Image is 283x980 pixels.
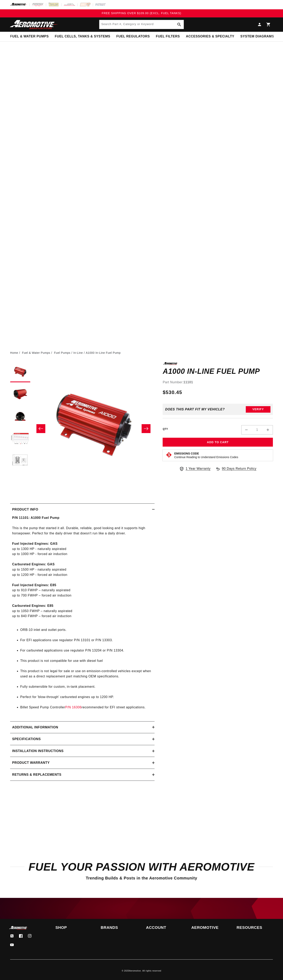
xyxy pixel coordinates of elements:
li: Perfect for 'blow-through' carbureted engines up to 1200 HP. [20,694,153,700]
img: Aeromotive [9,926,29,930]
summary: Shop [55,926,92,929]
span: System Diagrams [240,34,274,39]
div: Does This part fit My vehicle? [165,408,225,411]
span: $530.45 [163,389,182,396]
h1: A1000 In-Line Fuel Pump [163,368,273,375]
summary: Aeromotive [191,926,228,929]
span: Fuel Cells, Tanks & Systems [55,34,110,39]
img: Emissions code [166,452,172,458]
summary: Installation Instructions [10,745,155,757]
strong: Carbureted Engines: GAS [12,563,55,566]
span: Fuel & Water Pumps [10,34,49,39]
a: Aeromotive [129,970,141,972]
h2: Fuel Your Passion with Aeromotive [10,862,273,872]
li: For carbureted applications use regulator P/N 13204 or P/N 13304. [20,648,153,653]
button: Slide left [36,424,45,433]
span: Trending Builds & Posts in the Aeromotive Community [86,876,197,880]
button: Add to Cart [163,438,273,447]
button: Load image 2 in gallery view [10,384,30,405]
li: This product is not legal for sale or use on emission-controlled vehicles except when used as a d... [20,669,153,679]
button: Verify [246,406,270,413]
summary: Accessories & Specialty [183,32,237,41]
summary: Product warranty [10,757,155,769]
button: Load image 5 in gallery view [10,451,30,471]
li: This product is not compatible for use with diesel fuel [20,658,153,663]
span: 90 Days Return Policy [222,466,257,475]
h2: Specifications [12,736,41,742]
strong: Carbureted Engines: E85 [12,604,53,607]
span: Accessories & Specialty [186,34,234,39]
button: Emissions CodeContinue Reading to Understand Emissions Codes [174,452,238,459]
summary: Resources [237,926,273,929]
input: Search Part #, Category or Keyword [99,20,184,29]
span: 1 Year Warranty [186,466,211,471]
a: 1 Year Warranty [179,466,211,471]
strong: Fuel Injected Engines: E85 [12,583,56,587]
span: Fuel Regulators [116,34,150,39]
summary: Returns & replacements [10,769,155,781]
summary: Fuel & Water Pumps [7,32,52,41]
button: Slide right [142,424,151,433]
button: Load image 1 in gallery view [10,362,30,382]
small: All rights reserved [142,970,161,972]
li: A1000 In-Line Fuel Pump [86,351,121,355]
button: Load image 4 in gallery view [10,429,30,449]
summary: System Diagrams [237,32,277,41]
summary: Fuel Cells, Tanks & Systems [52,32,113,41]
h2: Product Info [12,507,38,512]
div: Part Number: [163,380,273,385]
small: © 2025 . [122,970,142,972]
h2: Installation Instructions [12,748,64,754]
strong: Emissions Code [174,452,199,455]
h2: Product warranty [12,760,50,765]
summary: Account [146,926,182,929]
img: Aeromotive [9,20,59,29]
button: Load image 3 in gallery view [10,407,30,427]
nav: breadcrumbs [10,351,273,355]
media-gallery: Gallery Viewer [10,362,155,495]
h2: Returns & replacements [12,772,61,777]
span: Fuel Filters [156,34,180,39]
a: Home [10,351,18,355]
summary: Brands [101,926,137,929]
li: In-Line [73,351,86,355]
div: This is the pump that started it all. Durable, reliable, good looking and it supports high horsep... [10,515,155,715]
summary: Specifications [10,733,155,745]
a: Fuel & Water Pumps [22,351,50,355]
a: 90 Days Return Policy [215,466,257,475]
button: Search Part #, Category or Keyword [175,20,184,29]
p: Continue Reading to Understand Emissions Codes [174,455,238,459]
a: Fuel Pumps [54,351,70,355]
label: QTY [163,427,168,431]
summary: Fuel Filters [153,32,183,41]
summary: Additional information [10,721,155,733]
span: FREE SHIPPING OVER $109.00 (EXCL. FUEL TANKS) [102,12,181,15]
li: Fully submersible for custom, in-tank placement. [20,684,153,689]
li: For EFI applications use regulator P/N 13101 or P/N 13303. [20,638,153,643]
a: P/N 16306 [65,706,82,709]
strong: 11101 [183,380,193,384]
li: ORB-10 inlet and outlet ports. [20,627,153,632]
strong: P/N 11101: A1000 Fuel Pump [12,516,59,519]
summary: Fuel Regulators [113,32,153,41]
h2: Additional information [12,725,58,730]
li: Billet Speed Pump Controller recommended for EFI street applications. [20,705,153,710]
summary: Product Info [10,504,155,515]
strong: Fuel Injected Engines: GAS [12,542,58,545]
